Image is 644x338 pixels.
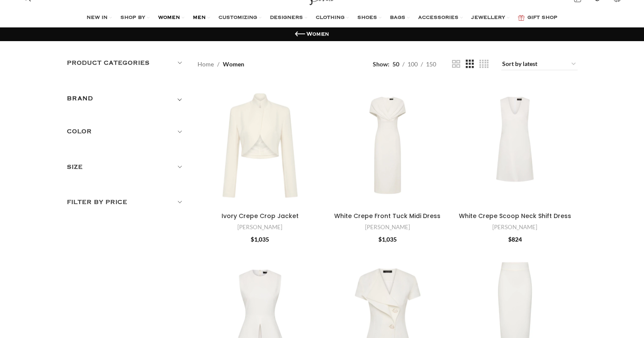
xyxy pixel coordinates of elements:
[373,60,389,69] span: Show
[198,83,323,208] a: Ivory Crepe Crop Jacket
[418,15,458,21] span: ACCESSORIES
[527,15,557,21] span: GIFT SHOP
[365,223,410,231] a: [PERSON_NAME]
[198,60,214,69] a: Home
[378,236,382,243] span: $
[251,236,254,243] span: $
[518,15,524,21] img: GiftBag
[316,15,344,21] span: CLOTHING
[306,30,329,38] h1: Women
[452,59,460,69] a: Grid view 2
[466,59,474,69] a: Grid view 3
[237,223,282,231] a: [PERSON_NAME]
[426,60,436,68] span: 150
[452,83,578,208] a: White Crepe Scoop Neck Shift Dress
[270,9,307,27] a: DESIGNERS
[67,127,185,136] h5: Color
[390,9,410,27] a: BAGS
[418,9,463,27] a: ACCESSORIES
[294,28,306,41] a: Go back
[378,236,397,243] bdi: 1,035
[357,15,377,21] span: SHOES
[18,9,626,27] div: Main navigation
[193,15,206,21] span: MEN
[67,93,185,109] div: Toggle filter
[270,15,303,21] span: DESIGNERS
[120,15,145,21] span: SHOP BY
[471,9,509,27] a: JEWELLERY
[459,212,571,220] a: White Crepe Scoop Neck Shift Dress
[508,236,512,243] span: $
[392,60,399,68] span: 50
[471,15,505,21] span: JEWELLERY
[407,60,418,68] span: 100
[334,212,440,220] a: White Crepe Front Tuck Midi Dress
[67,58,185,68] h5: Product categories
[87,9,112,27] a: NEW IN
[222,212,299,220] a: Ivory Crepe Crop Jacket
[316,9,349,27] a: CLOTHING
[67,162,185,172] h5: Size
[508,236,522,243] bdi: 824
[219,15,257,21] span: CUSTOMIZING
[325,83,450,208] a: White Crepe Front Tuck Midi Dress
[219,9,261,27] a: CUSTOMIZING
[251,236,269,243] bdi: 1,035
[120,9,150,27] a: SHOP BY
[158,15,180,21] span: WOMEN
[223,60,244,69] span: Women
[67,94,93,103] h5: BRAND
[158,9,184,27] a: WOMEN
[389,60,402,69] a: 50
[67,197,185,207] h5: Filter by price
[479,59,488,69] a: Grid view 4
[492,223,537,231] a: [PERSON_NAME]
[357,9,381,27] a: SHOES
[193,9,210,27] a: MEN
[87,15,108,21] span: NEW IN
[198,60,244,69] nav: Breadcrumb
[404,60,421,69] a: 100
[501,58,578,70] select: Shop order
[423,60,439,69] a: 150
[390,15,405,21] span: BAGS
[518,9,557,27] a: GIFT SHOP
